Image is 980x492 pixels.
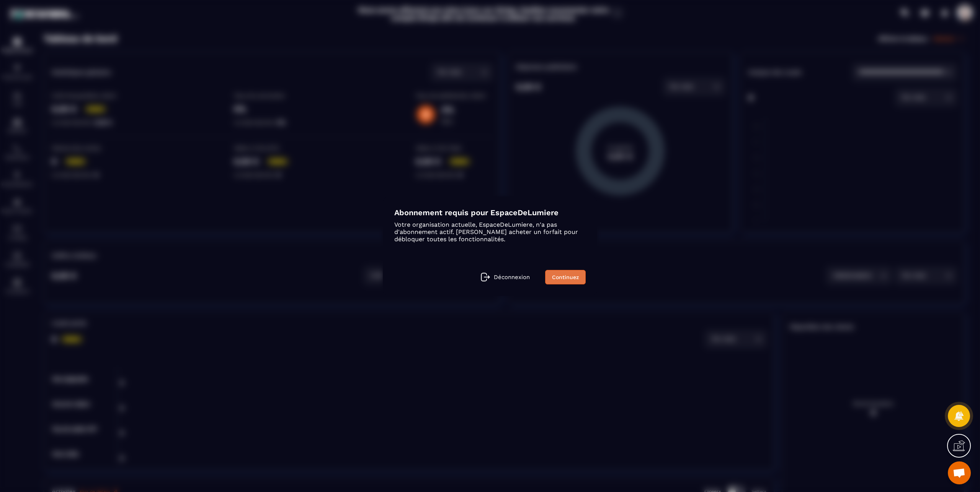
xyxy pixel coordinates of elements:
[948,461,971,484] a: Ouvrir le chat
[545,270,586,284] a: Continuez
[394,221,586,243] p: Votre organisation actuelle, EspaceDeLumiere, n'a pas d'abonnement actif. [PERSON_NAME] acheter u...
[481,273,530,282] a: Déconnexion
[394,208,586,217] h4: Abonnement requis pour EspaceDeLumiere
[494,274,530,281] p: Déconnexion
